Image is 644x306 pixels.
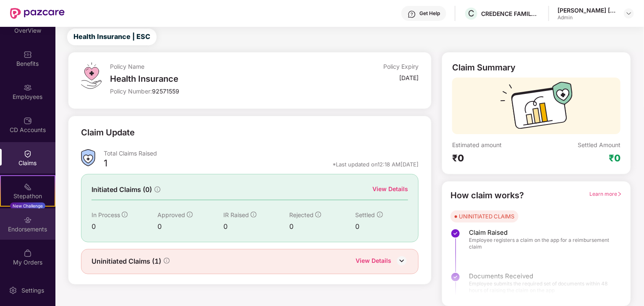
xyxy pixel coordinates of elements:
[459,212,514,220] div: UNINITIATED CLAIMS
[92,211,120,218] span: In Process
[452,141,537,149] div: Estimated amount
[73,31,150,42] span: Health Insurance | ESC
[450,189,524,202] div: How claim works?
[356,221,408,232] div: 0
[289,221,355,232] div: 0
[469,237,614,250] span: Employee registers a claim on the app for a reimbursement claim
[558,6,616,14] div: [PERSON_NAME] [PERSON_NAME]
[452,62,516,73] div: Claim Summary
[92,256,161,267] span: Uninitiated Claims (1)
[408,10,416,18] img: svg+xml;base64,PHN2ZyBpZD0iSGVscC0zMngzMiIgeG1sbnM9Imh0dHA6Ly93d3cudzMub3JnLzIwMDAvc3ZnIiB3aWR0aD...
[110,87,316,95] div: Policy Number:
[377,212,383,218] span: info-circle
[157,221,223,232] div: 0
[157,211,185,218] span: Approved
[10,8,65,19] img: New Pazcare Logo
[315,212,321,218] span: info-circle
[450,228,461,239] img: svg+xml;base64,PHN2ZyBpZD0iU3RlcC1Eb25lLTMyeDMyIiB4bWxucz0iaHR0cDovL3d3dy53My5vcmcvMjAwMC9zdmciIH...
[24,183,32,191] img: svg+xml;base64,PHN2ZyB4bWxucz0iaHR0cDovL3d3dy53My5vcmcvMjAwMC9zdmciIHdpZHRoPSIyMSIgaGVpZ2h0PSIyMC...
[626,10,632,17] img: svg+xml;base64,PHN2ZyBpZD0iRHJvcGRvd24tMzJ4MzIiIHhtbG5zPSJodHRwOi8vd3d3LnczLm9yZy8yMDAwL3N2ZyIgd2...
[223,221,289,232] div: 0
[110,62,316,70] div: Policy Name
[1,192,55,200] div: Stepathon
[500,82,573,134] img: svg+xml;base64,PHN2ZyB3aWR0aD0iMTcyIiBoZWlnaHQ9IjExMyIgdmlld0JveD0iMCAwIDE3MiAxMTMiIGZpbGw9Im5vbm...
[356,256,391,267] div: View Details
[578,141,620,149] div: Settled Amount
[372,184,408,194] div: View Details
[104,149,419,157] div: Total Claims Raised
[356,211,375,218] span: Settled
[223,211,249,218] span: IR Raised
[24,216,32,224] img: svg+xml;base64,PHN2ZyBpZD0iRW5kb3JzZW1lbnRzIiB4bWxucz0iaHR0cDovL3d3dy53My5vcmcvMjAwMC9zdmciIHdpZH...
[289,211,314,218] span: Rejected
[104,157,107,171] div: 1
[395,254,408,267] img: DownIcon
[81,149,95,166] img: ClaimsSummaryIcon
[9,286,17,295] img: svg+xml;base64,PHN2ZyBpZD0iU2V0dGluZy0yMHgyMCIgeG1sbnM9Imh0dHA6Ly93d3cudzMub3JnLzIwMDAvc3ZnIiB3aW...
[399,74,419,82] div: [DATE]
[10,202,45,209] div: New Challenge
[419,10,440,17] div: Get Help
[251,212,257,218] span: info-circle
[122,212,128,218] span: info-circle
[19,286,47,295] div: Settings
[81,126,135,139] div: Claim Update
[92,184,152,195] span: Initiated Claims (0)
[110,74,316,84] div: Health Insurance
[152,88,179,95] span: 92571559
[452,152,537,164] div: ₹0
[24,50,32,59] img: svg+xml;base64,PHN2ZyBpZD0iQmVuZWZpdHMiIHhtbG5zPSJodHRwOi8vd3d3LnczLm9yZy8yMDAwL3N2ZyIgd2lkdGg9Ij...
[92,221,157,232] div: 0
[24,249,32,257] img: svg+xml;base64,PHN2ZyBpZD0iTXlfT3JkZXJzIiBkYXRhLW5hbWU9Ik15IE9yZGVycyIgeG1sbnM9Imh0dHA6Ly93d3cudz...
[468,8,474,18] span: C
[67,29,157,45] button: Health Insurance | ESC
[589,191,622,197] span: Learn more
[24,83,32,92] img: svg+xml;base64,PHN2ZyBpZD0iRW1wbG95ZWVzIiB4bWxucz0iaHR0cDovL3d3dy53My5vcmcvMjAwMC9zdmciIHdpZHRoPS...
[332,161,419,168] div: *Last updated on 12:18 AM[DATE]
[609,152,620,164] div: ₹0
[187,212,193,218] span: info-circle
[481,10,540,18] div: CREDENCE FAMILY OFFICE PRIVATE LIMITED
[469,228,614,237] span: Claim Raised
[164,258,170,264] span: info-circle
[558,14,616,21] div: Admin
[24,150,32,158] img: svg+xml;base64,PHN2ZyBpZD0iQ2xhaW0iIHhtbG5zPSJodHRwOi8vd3d3LnczLm9yZy8yMDAwL3N2ZyIgd2lkdGg9IjIwIi...
[24,117,32,125] img: svg+xml;base64,PHN2ZyBpZD0iQ0RfQWNjb3VudHMiIGRhdGEtbmFtZT0iQ0QgQWNjb3VudHMiIHhtbG5zPSJodHRwOi8vd3...
[383,62,419,70] div: Policy Expiry
[154,187,160,192] span: info-circle
[617,192,622,197] span: right
[81,62,102,89] img: svg+xml;base64,PHN2ZyB4bWxucz0iaHR0cDovL3d3dy53My5vcmcvMjAwMC9zdmciIHdpZHRoPSI0OS4zMiIgaGVpZ2h0PS...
